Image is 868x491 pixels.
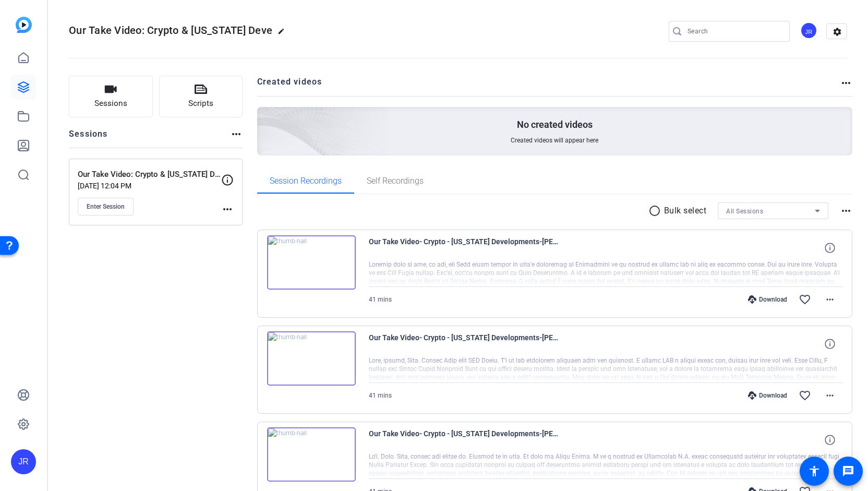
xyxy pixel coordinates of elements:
[78,198,134,215] button: Enter Session
[664,205,707,217] p: Bulk select
[257,76,840,96] h2: Created videos
[800,22,818,40] ngx-avatar: Jennifer Russo
[840,77,852,89] mat-icon: more_horiz
[726,208,763,215] span: All Sessions
[743,295,792,304] div: Download
[369,296,392,303] span: 41 mins
[517,118,593,131] p: No created videos
[824,293,836,306] mat-icon: more_horiz
[94,98,127,110] span: Sessions
[367,177,424,185] span: Self Recordings
[688,25,781,38] input: Search
[808,465,821,477] mat-icon: accessibility
[78,182,221,190] p: [DATE] 12:04 PM
[69,24,272,37] span: Our Take Video: Crypto & [US_STATE] Deve
[278,28,290,40] mat-icon: edit
[87,202,125,211] span: Enter Session
[369,392,392,399] span: 41 mins
[16,17,32,33] img: blue-gradient.svg
[270,177,342,185] span: Session Recordings
[648,205,664,217] mat-icon: radio_button_unchecked
[840,205,852,217] mat-icon: more_horiz
[842,465,854,477] mat-icon: message
[799,293,811,306] mat-icon: favorite_border
[221,203,234,215] mat-icon: more_horiz
[743,391,792,400] div: Download
[369,427,562,452] span: Our Take Video- Crypto - [US_STATE] Developments-[PERSON_NAME]-2025-09-02-13-19-49-252-1
[188,98,213,110] span: Scripts
[267,427,356,482] img: thumb-nail
[69,128,108,148] h2: Sessions
[69,76,153,117] button: Sessions
[369,235,562,260] span: Our Take Video- Crypto - [US_STATE] Developments-[PERSON_NAME]-2025-09-02-13-19-49-252-4
[799,389,811,402] mat-icon: favorite_border
[511,136,598,145] span: Created videos will appear here
[11,449,36,474] div: JR
[230,128,243,140] mat-icon: more_horiz
[140,4,389,230] img: Creted videos background
[369,331,562,356] span: Our Take Video- Crypto - [US_STATE] Developments-[PERSON_NAME]-2025-09-02-13-19-49-252-2
[827,24,848,40] mat-icon: settings
[824,389,836,402] mat-icon: more_horiz
[267,331,356,386] img: thumb-nail
[78,169,221,181] p: Our Take Video: Crypto & [US_STATE] Developments
[267,235,356,290] img: thumb-nail
[159,76,243,117] button: Scripts
[800,22,817,39] div: JR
